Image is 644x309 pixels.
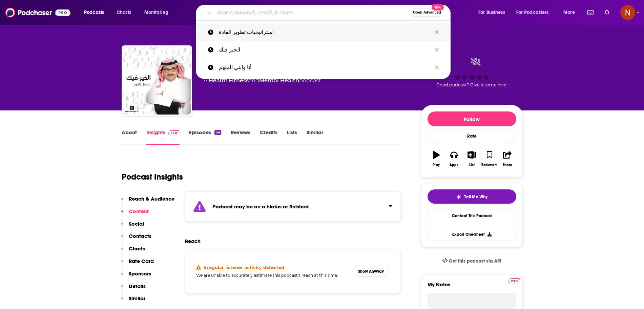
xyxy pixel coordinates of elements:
button: Reach & Audience [121,195,174,208]
span: Podcasts [84,8,104,17]
button: Follow [428,111,516,126]
button: tell me why sparkleTell Me Why [428,189,516,204]
div: 34 [214,130,221,135]
h1: Podcast Insights [122,172,183,182]
img: User Profile [620,5,635,20]
span: Good podcast? Give it some love! [436,82,507,87]
div: A podcast [204,77,321,85]
button: Export One-Sheet [428,228,516,241]
a: Similar [307,129,323,145]
button: open menu [140,7,177,18]
strong: Podcast may be on a hiatus or finished [212,203,309,210]
a: Reviews [231,129,250,145]
p: Similar [129,295,145,302]
button: Rate Card [121,258,154,270]
button: Details [121,283,146,295]
div: Share [503,163,512,167]
a: Pro website [508,277,520,284]
p: Contacts [129,233,151,239]
button: Play [428,147,445,171]
p: استراتيجيات تطوير القادة [219,23,432,41]
button: Show Anyway [352,266,390,277]
div: Rate [428,129,516,143]
p: Content [129,208,149,214]
img: tell me why sparkle [456,194,461,200]
img: Podchaser Pro [168,130,180,136]
img: الخير فيك [123,47,191,115]
button: Contacts [121,233,151,245]
section: Click to expand status details [185,191,401,222]
span: New [432,4,444,11]
p: الخير فيك [219,41,432,59]
p: أنا وإبني الملهم [219,59,432,76]
button: Social [121,221,144,233]
span: , [228,77,229,84]
button: Open AdvancedNew [410,8,444,17]
span: Get this podcast via API [449,258,501,264]
button: Content [121,208,149,221]
a: Charts [112,7,135,18]
label: My Notes [428,281,516,293]
div: Apps [450,163,458,167]
a: Health [209,77,228,84]
h4: Irregular listener activity detected [204,265,284,270]
span: Monitoring [144,8,168,17]
div: List [469,163,475,167]
button: Share [498,147,516,171]
p: Charts [129,245,145,252]
a: الخير فيك [196,41,451,59]
button: Apps [445,147,463,171]
button: Show profile menu [620,5,635,20]
div: Play [433,163,440,167]
button: Similar [121,295,145,308]
button: Charts [121,245,145,258]
a: Get this podcast via API [437,253,507,269]
a: Contact This Podcast [428,209,516,222]
a: Show notifications dropdown [585,7,596,18]
a: Show notifications dropdown [602,7,612,18]
div: Good podcast? Give it some love! [421,52,523,94]
button: open menu [512,7,559,18]
a: Lists [287,129,297,145]
span: Logged in as AdelNBM [620,5,635,20]
span: and [249,77,259,84]
p: Reach & Audience [129,195,174,202]
a: Credits [260,129,277,145]
button: open menu [559,7,583,18]
span: For Podcasters [516,8,549,17]
button: List [463,147,480,171]
a: Episodes34 [189,129,221,145]
a: Fitness [229,77,249,84]
span: Charts [117,8,131,17]
p: Rate Card [129,258,154,264]
input: Search podcasts, credits, & more... [214,7,410,18]
p: Social [129,221,144,227]
a: استراتيجيات تطوير القادة [196,23,451,41]
p: Sponsors [129,270,151,277]
a: InsightsPodchaser Pro [146,129,180,145]
div: Bookmark [481,163,497,167]
button: Sponsors [121,270,151,283]
button: open menu [79,7,113,18]
button: open menu [474,7,514,18]
img: Podchaser - Follow, Share and Rate Podcasts [5,6,70,19]
span: Open Advanced [413,11,441,14]
a: Mental Health [259,77,299,84]
span: For Business [478,8,505,17]
h2: Reach [185,238,201,244]
p: Details [129,283,146,289]
img: Podchaser Pro [508,278,520,284]
span: More [563,8,575,17]
h5: We are unable to accurately estimate this podcast's reach at this time. [196,273,347,278]
a: About [122,129,137,145]
a: أنا وإبني الملهم [196,59,451,76]
div: Search podcasts, credits, & more... [202,5,457,20]
span: Tell Me Why [464,194,487,200]
button: Bookmark [481,147,498,171]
